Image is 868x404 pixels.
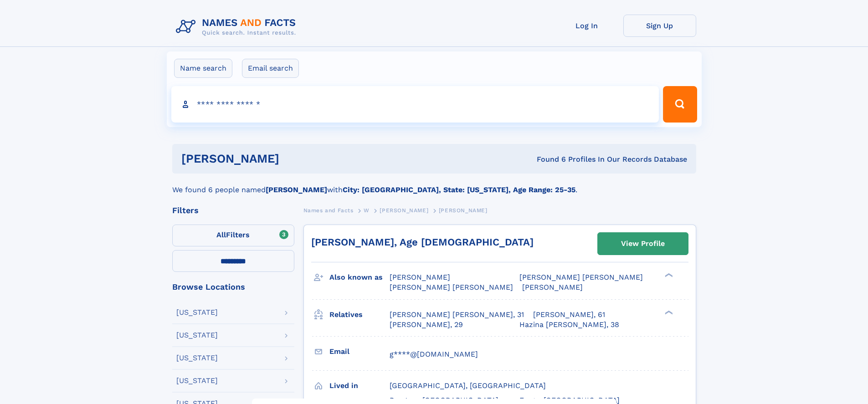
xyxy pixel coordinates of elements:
span: All [216,230,226,239]
span: W [364,207,370,214]
a: Names and Facts [303,205,354,216]
a: [PERSON_NAME], 29 [390,320,463,330]
h3: Relatives [329,307,390,322]
span: [PERSON_NAME] [PERSON_NAME] [519,273,643,281]
span: [PERSON_NAME] [522,283,583,291]
h3: Email [329,344,390,359]
h1: [PERSON_NAME] [181,153,408,164]
input: search input [171,86,659,123]
div: Found 6 Profiles In Our Records Database [408,154,687,164]
a: W [364,205,370,216]
b: City: [GEOGRAPHIC_DATA], State: [US_STATE], Age Range: 25-35 [343,185,575,194]
a: [PERSON_NAME], Age [DEMOGRAPHIC_DATA] [311,236,534,248]
span: [PERSON_NAME] [380,207,428,214]
div: [US_STATE] [176,309,218,316]
div: We found 6 people named with . [172,174,696,195]
a: [PERSON_NAME] [PERSON_NAME], 31 [390,310,524,320]
h3: Lived in [329,378,390,394]
label: Email search [242,59,299,78]
b: [PERSON_NAME] [266,185,327,194]
div: Filters [172,206,294,215]
a: [PERSON_NAME] [380,205,428,216]
label: Name search [174,59,232,78]
button: Search Button [663,86,697,123]
span: [PERSON_NAME] [PERSON_NAME] [390,283,513,291]
div: [US_STATE] [176,354,218,362]
label: Filters [172,225,294,246]
div: ❯ [663,309,673,315]
span: [PERSON_NAME] [390,273,450,281]
a: [PERSON_NAME], 61 [533,310,605,320]
div: [US_STATE] [176,377,218,384]
a: Hazina [PERSON_NAME], 38 [519,320,619,330]
span: [PERSON_NAME] [439,207,488,214]
a: Sign Up [623,15,696,37]
div: ❯ [663,272,673,278]
h3: Also known as [329,270,390,285]
span: [GEOGRAPHIC_DATA], [GEOGRAPHIC_DATA] [390,381,546,390]
div: Browse Locations [172,283,294,291]
a: View Profile [598,233,688,255]
a: Log In [550,15,623,37]
img: Logo Names and Facts [172,15,303,39]
div: View Profile [621,233,665,254]
div: [US_STATE] [176,332,218,339]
